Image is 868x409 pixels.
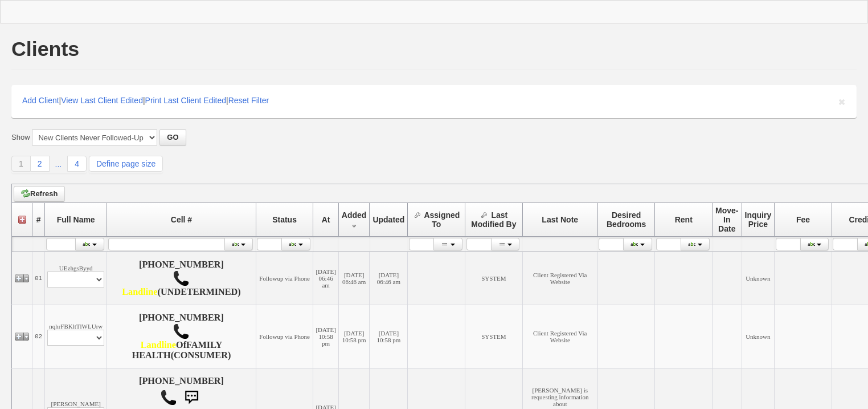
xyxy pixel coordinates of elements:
[322,215,330,224] span: At
[465,305,523,368] td: SYSTEM
[607,210,646,229] span: Desired Bedrooms
[32,203,45,237] th: #
[109,313,253,361] h4: [PHONE_NUMBER] Of (CONSUMER)
[132,340,223,361] b: FAMILY HEALTH
[796,215,810,224] span: Fee
[370,252,408,305] td: [DATE] 06:46 am
[465,252,523,305] td: SYSTEM
[173,323,190,340] img: call.png
[32,305,45,368] td: 02
[122,287,157,297] font: Landline
[89,156,163,172] a: Define page size
[141,340,176,350] font: Landline
[522,252,597,305] td: Client Registered Via Website
[14,186,65,202] a: Refresh
[32,252,45,305] td: 01
[228,96,269,105] a: Reset Filter
[11,156,31,172] a: 1
[471,210,516,229] span: Last Modified By
[31,156,50,172] a: 2
[675,215,693,224] span: Rent
[122,287,157,297] b: MCI Metro, ATS, Inc.
[715,206,738,233] span: Move-In Date
[173,270,190,287] img: call.png
[522,305,597,368] td: Client Registered Via Website
[45,252,107,305] td: UEzhgsByyd
[370,305,408,368] td: [DATE] 10:58 pm
[160,389,177,406] img: call.png
[61,96,143,105] a: View Last Client Edited
[256,305,313,368] td: Followup via Phone
[22,96,59,105] a: Add Client
[159,129,186,145] button: GO
[180,386,203,409] img: sms.png
[67,156,87,172] a: 4
[145,96,226,105] a: Print Last Client Edited
[313,305,338,368] td: [DATE] 10:58 pm
[745,210,772,229] span: Inquiry Price
[342,210,367,220] span: Added
[313,252,338,305] td: [DATE] 06:46 am
[109,260,253,297] h4: [PHONE_NUMBER] (UNDETERMINED)
[57,215,95,224] span: Full Name
[338,252,370,305] td: [DATE] 06:46 am
[338,305,370,368] td: [DATE] 10:58 pm
[272,215,297,224] span: Status
[11,39,79,59] h1: Clients
[11,132,30,143] label: Show
[141,340,176,350] b: Onvoy, LLC
[424,210,460,229] span: Assigned To
[256,252,313,305] td: Followup via Phone
[742,252,775,305] td: Unknown
[50,157,68,172] a: ...
[45,305,107,368] td: nqhrFBKltTlWLUrw
[372,215,404,224] span: Updated
[542,215,578,224] span: Last Note
[742,305,775,368] td: Unknown
[171,215,192,224] span: Cell #
[11,85,857,118] div: | | |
